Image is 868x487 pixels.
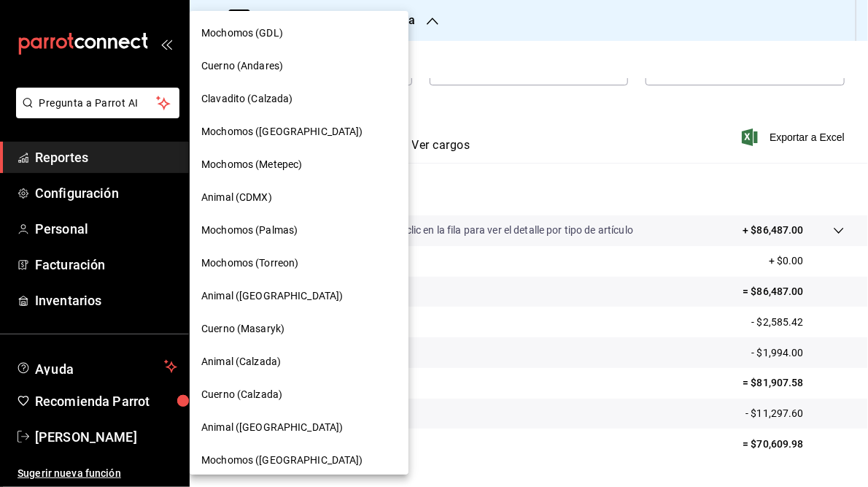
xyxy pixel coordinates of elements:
div: Animal ([GEOGRAPHIC_DATA]) [190,411,408,444]
span: Cuerno (Andares) [201,58,283,74]
span: Animal (CDMX) [201,190,272,205]
div: Animal (CDMX) [190,181,408,214]
div: Mochomos (GDL) [190,17,408,50]
div: Animal ([GEOGRAPHIC_DATA]) [190,280,408,312]
div: Cuerno (Andares) [190,50,408,83]
span: Mochomos (GDL) [201,26,283,41]
span: Animal (Calzada) [201,354,281,369]
span: Mochomos (Palmas) [201,223,298,238]
div: Mochomos (Torreon) [190,247,408,280]
span: Cuerno (Calzada) [201,387,282,402]
div: Clavadito (Calzada) [190,83,408,115]
div: Cuerno (Calzada) [190,378,408,411]
span: Mochomos ([GEOGRAPHIC_DATA]) [201,453,363,468]
span: Clavadito (Calzada) [201,91,293,107]
span: Mochomos ([GEOGRAPHIC_DATA]) [201,124,363,139]
span: Mochomos (Torreon) [201,256,298,271]
div: Mochomos ([GEOGRAPHIC_DATA]) [190,115,408,148]
span: Mochomos (Metepec) [201,157,302,172]
div: Mochomos (Palmas) [190,214,408,247]
div: Cuerno (Masaryk) [190,312,408,345]
div: Animal (Calzada) [190,345,408,378]
span: Animal ([GEOGRAPHIC_DATA]) [201,420,343,435]
span: Animal ([GEOGRAPHIC_DATA]) [201,288,343,304]
span: Cuerno (Masaryk) [201,321,284,337]
div: Mochomos ([GEOGRAPHIC_DATA]) [190,444,408,477]
div: Mochomos (Metepec) [190,148,408,181]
